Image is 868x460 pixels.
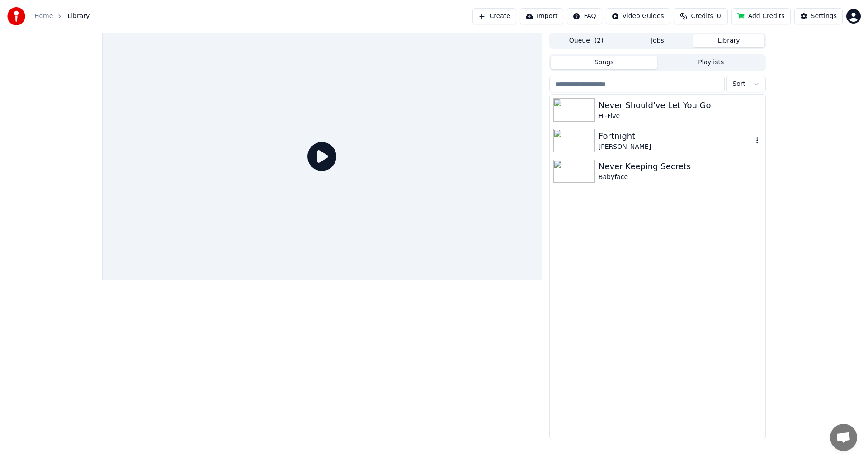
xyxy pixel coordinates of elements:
span: Sort [732,80,745,89]
span: 0 [717,12,721,21]
span: Library [67,12,90,21]
button: Video Guides [606,8,670,24]
div: Fortnight [599,130,753,142]
a: Home [34,12,53,21]
button: Settings [794,8,843,24]
div: Never Should've Let You Go [599,99,762,112]
a: Open chat [830,424,857,451]
button: Import [520,8,563,24]
img: youka [7,7,25,25]
div: Babyface [599,173,762,182]
button: FAQ [567,8,602,24]
div: Hi-Five [599,112,762,121]
span: ( 2 ) [594,36,604,45]
button: Library [693,34,764,47]
div: Settings [811,12,837,21]
nav: breadcrumb [34,12,90,21]
button: Create [472,8,516,24]
button: Playlists [657,56,764,69]
span: Credits [691,12,713,21]
button: Credits0 [674,8,728,24]
button: Jobs [622,34,693,47]
div: Never Keeping Secrets [599,160,762,173]
button: Songs [551,56,658,69]
button: Add Credits [731,8,791,24]
button: Queue [551,34,622,47]
div: [PERSON_NAME] [599,142,753,152]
